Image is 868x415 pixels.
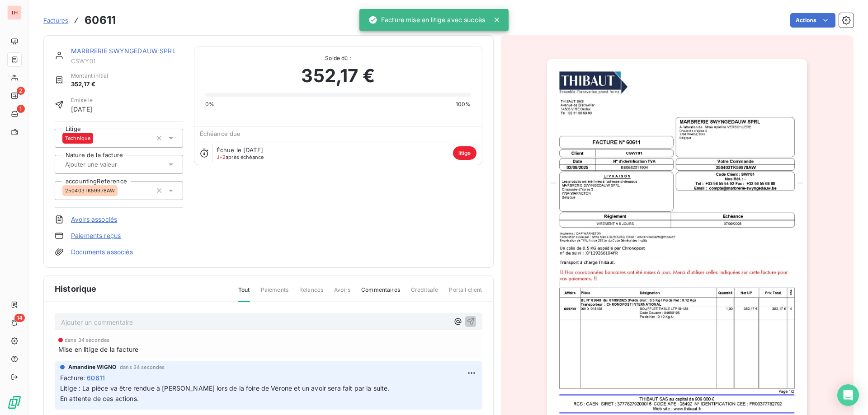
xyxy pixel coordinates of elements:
span: dans 34 secondes [120,364,165,370]
span: Facture : [60,373,85,382]
span: 1 [17,105,25,113]
a: Factures [43,16,68,25]
span: J+2 [217,154,226,160]
h3: 60611 [85,12,116,28]
span: après échéance [217,154,264,160]
span: 60611 [87,373,105,382]
span: Litige : La pièce va être rendue à [PERSON_NAME] lors de la foire de Vérone et un avoir sera fait... [60,384,390,402]
a: MARBRERIE SWYNGEDAUW SPRL [71,47,176,55]
span: Mise en litige de la facture [58,345,138,354]
div: TH [7,5,22,20]
span: Solde dû : [205,54,471,62]
span: Paiements [261,286,288,301]
a: Avoirs associés [71,215,117,224]
span: dans 34 secondes [65,337,109,343]
span: Technique [65,135,90,141]
span: 250403TK59978AW [65,188,115,193]
a: Documents associés [71,247,133,256]
span: CSWY01 [71,57,183,65]
span: 352,17 € [71,80,108,89]
span: Émise le [71,96,93,104]
span: Échue le [DATE] [217,146,263,154]
span: Historique [55,283,97,295]
span: Factures [43,17,68,24]
span: 0% [205,100,214,108]
a: Paiements reçus [71,231,121,240]
div: Open Intercom Messenger [837,384,859,406]
span: Avoirs [334,286,350,301]
div: Facture mise en litige avec succès [368,12,485,28]
button: Actions [790,13,835,28]
span: 352,17 € [301,62,374,89]
img: Logo LeanPay [7,395,22,410]
span: 14 [14,314,25,322]
input: Ajouter une valeur [64,160,155,168]
span: Portail client [449,286,482,301]
span: 100% [456,100,471,108]
span: Commentaires [361,286,400,301]
span: [DATE] [71,104,93,114]
span: Creditsafe [411,286,439,301]
span: Tout [238,286,250,302]
span: Relances [299,286,323,301]
span: 2 [17,87,25,95]
span: litige [453,146,476,160]
span: Montant initial [71,72,108,80]
span: Amandine WIGNO [68,363,116,371]
span: Échéance due [200,130,241,137]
